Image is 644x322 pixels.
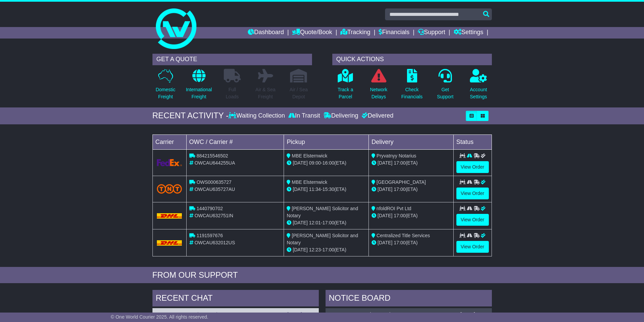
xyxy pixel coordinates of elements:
[157,213,182,219] img: DHL.png
[287,159,366,167] div: - (ETA)
[322,112,360,120] div: Delivering
[194,187,235,192] span: OWCAU635727AU
[152,290,319,308] div: RECENT CHAT
[248,27,284,39] a: Dashboard
[194,213,233,218] span: OWCAU632751IN
[290,86,308,100] p: Air / Sea Depot
[186,86,212,100] p: International Freight
[377,233,430,238] span: Centralized Title Services
[368,134,453,149] td: Delivery
[456,241,489,253] a: View Order
[156,312,315,317] div: ( )
[470,69,487,104] a: AccountSettings
[293,187,308,192] span: [DATE]
[293,160,308,166] span: [DATE]
[323,247,334,252] span: 17:00
[287,186,366,193] div: - (ETA)
[454,27,483,39] a: Settings
[337,69,354,104] a: Track aParcel
[470,86,487,100] p: Account Settings
[186,69,212,104] a: InternationalFreight
[287,206,358,218] span: [PERSON_NAME] Solicitor and Notary
[453,134,492,149] td: Status
[293,220,308,225] span: [DATE]
[378,187,392,192] span: [DATE]
[378,213,392,218] span: [DATE]
[436,69,454,104] a: GetSupport
[377,179,426,185] span: [GEOGRAPHIC_DATA]
[155,69,175,104] a: DomesticFreight
[338,86,353,100] p: Track a Parcel
[156,86,175,100] p: Domestic Freight
[196,233,223,238] span: 1191597676
[157,159,182,166] img: GetCarrierServiceLogo
[293,247,308,252] span: [DATE]
[394,213,406,218] span: 17:00
[456,161,489,173] a: View Order
[309,187,321,192] span: 11:34
[394,160,406,166] span: 17:00
[372,159,451,167] div: (ETA)
[323,160,334,166] span: 16:00
[152,270,492,280] div: FROM OUR SUPPORT
[379,27,409,39] a: Financials
[287,112,322,120] div: In Transit
[224,86,241,100] p: Full Loads
[229,112,286,120] div: Waiting Collection
[360,112,393,120] div: Delivered
[194,240,235,245] span: OWCAU632012US
[323,187,334,192] span: 15:30
[418,27,445,39] a: Support
[152,54,312,65] div: GET A QUOTE
[437,86,453,100] p: Get Support
[394,240,406,245] span: 17:00
[370,86,387,100] p: Network Delays
[329,312,488,317] div: ( )
[456,214,489,226] a: View Order
[340,27,370,39] a: Tracking
[309,220,321,225] span: 12:01
[377,153,416,158] span: Pryvatnyy Notarius
[152,111,229,121] div: RECENT ACTIVITY -
[198,312,217,317] span: CGU SA
[372,239,451,246] div: (ETA)
[377,206,411,211] span: nfoldROI Pvt Ltd
[256,86,276,100] p: Air & Sea Freight
[292,179,327,185] span: MBE Elsternwick
[401,86,423,100] p: Check Financials
[287,233,358,245] span: [PERSON_NAME] Solicitor and Notary
[309,160,321,166] span: 09:00
[287,312,315,317] div: [DATE] 09:36
[329,312,369,317] a: OWCAU635727AU
[460,312,488,317] div: [DATE] 09:16
[156,312,197,317] a: OWCAU529718AU
[194,160,235,166] span: OWCAU644255UA
[287,246,366,253] div: - (ETA)
[371,312,389,317] span: QMS177
[292,27,332,39] a: Quote/Book
[323,220,334,225] span: 17:00
[196,206,223,211] span: 1440790702
[292,153,327,158] span: MBE Elsternwick
[196,153,228,158] span: 884215546502
[326,290,492,308] div: NOTICE BOARD
[372,212,451,219] div: (ETA)
[287,219,366,226] div: - (ETA)
[186,134,284,149] td: OWC / Carrier #
[378,240,392,245] span: [DATE]
[309,247,321,252] span: 12:23
[372,186,451,193] div: (ETA)
[332,54,492,65] div: QUICK ACTIONS
[111,314,209,320] span: © One World Courier 2025. All rights reserved.
[284,134,369,149] td: Pickup
[157,240,182,246] img: DHL.png
[196,179,232,185] span: OWS000635727
[369,69,387,104] a: NetworkDelays
[378,160,392,166] span: [DATE]
[401,69,423,104] a: CheckFinancials
[157,184,182,193] img: TNT_Domestic.png
[456,188,489,199] a: View Order
[394,187,406,192] span: 17:00
[152,134,186,149] td: Carrier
